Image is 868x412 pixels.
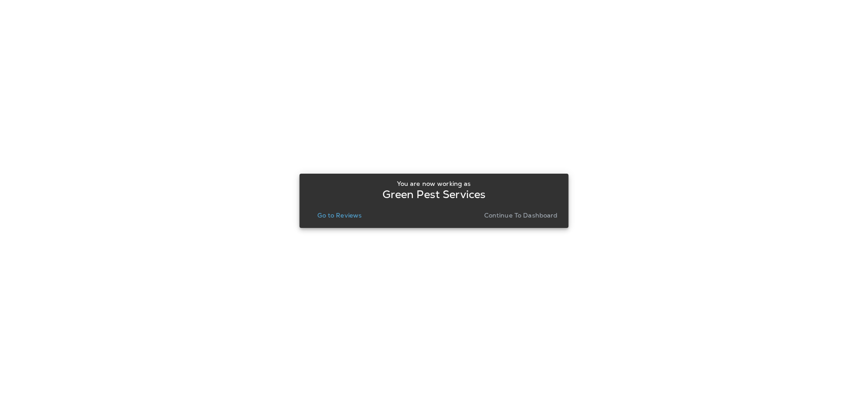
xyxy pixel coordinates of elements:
button: Go to Reviews [314,209,365,222]
p: Go to Reviews [317,212,362,219]
button: Continue to Dashboard [481,209,561,222]
p: Green Pest Services [382,191,486,198]
p: You are now working as [397,180,471,187]
p: Continue to Dashboard [484,212,558,219]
